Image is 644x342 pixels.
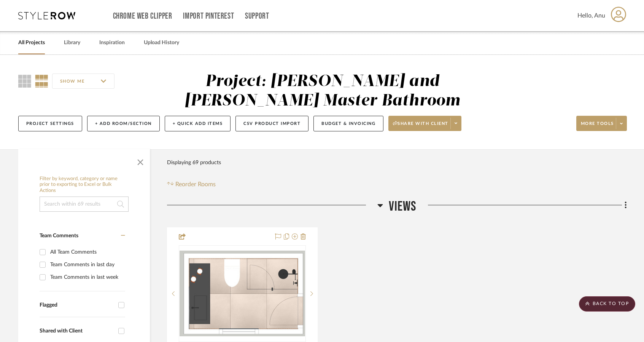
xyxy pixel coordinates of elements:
[579,296,635,312] scroll-to-top-button: BACK TO TOP
[40,233,78,238] span: Team Comments
[50,271,123,283] div: Team Comments in last week
[133,153,148,168] button: Close
[18,116,82,131] button: Project Settings
[50,246,123,258] div: All Team Comments
[393,121,448,132] span: Share with client
[167,155,221,170] div: Displaying 69 products
[87,116,160,131] button: + Add Room/Section
[245,13,269,19] a: Support
[235,116,308,131] button: CSV Product Import
[40,328,114,334] div: Shared with Client
[167,180,216,189] button: Reorder Rooms
[40,176,129,194] h6: Filter by keyword, category or name prior to exporting to Excel or Bulk Actions
[113,13,172,19] a: Chrome Web Clipper
[577,11,605,20] span: Hello, Anu
[313,116,383,131] button: Budget & Invoicing
[576,116,627,131] button: More tools
[64,38,80,48] a: Library
[180,251,305,337] img: Room Views
[165,116,231,131] button: + Quick Add Items
[175,180,216,189] span: Reorder Rooms
[388,116,461,131] button: Share with client
[581,121,614,132] span: More tools
[183,13,234,19] a: Import Pinterest
[99,38,125,48] a: Inspiration
[18,38,45,48] a: All Projects
[40,302,114,308] div: Flagged
[144,38,179,48] a: Upload History
[389,198,417,215] span: Views
[50,259,123,271] div: Team Comments in last day
[184,74,461,109] div: Project: [PERSON_NAME] and [PERSON_NAME] Master Bathroom
[40,197,129,212] input: Search within 69 results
